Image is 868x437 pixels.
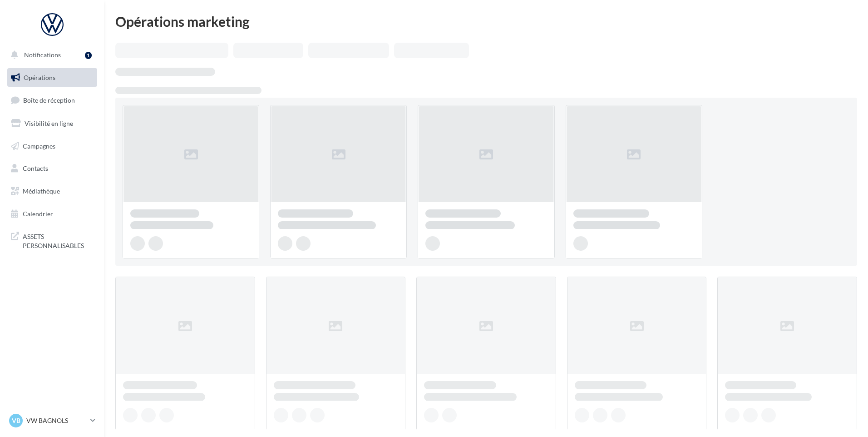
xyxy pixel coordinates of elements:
span: Campagnes [23,142,55,149]
a: Calendrier [5,204,99,223]
span: Médiathèque [23,187,60,195]
button: Notifications 1 [5,45,95,65]
span: Opérations [24,74,55,81]
div: 1 [85,52,92,59]
span: Notifications [24,51,61,59]
span: Visibilité en ligne [25,119,73,127]
a: ASSETS PERSONNALISABLES [5,227,99,253]
a: Médiathèque [5,182,99,201]
a: Campagnes [5,137,99,156]
p: VW BAGNOLS [26,416,87,425]
span: Contacts [23,164,48,172]
span: ASSETS PERSONNALISABLES [23,230,94,250]
a: Boîte de réception [5,90,99,110]
span: Calendrier [23,210,53,218]
span: Boîte de réception [23,96,75,104]
span: VB [12,416,20,425]
a: Visibilité en ligne [5,114,99,133]
a: Contacts [5,159,99,178]
div: Opérations marketing [115,15,857,28]
a: VB VW BAGNOLS [7,412,97,429]
a: Opérations [5,68,99,87]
